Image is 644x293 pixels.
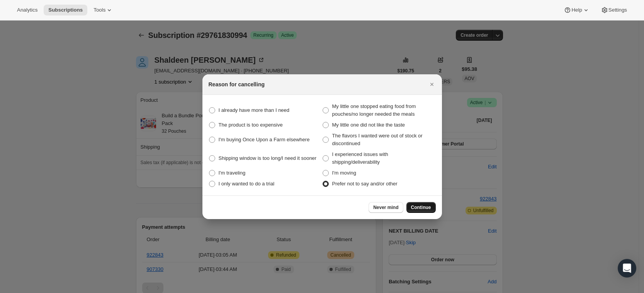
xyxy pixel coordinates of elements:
span: Analytics [17,7,37,13]
span: I only wanted to do a trial [219,181,275,187]
span: My little one stopped eating food from pouches/no longer needed the meals [332,103,416,117]
span: Continue [411,204,431,211]
div: Open Intercom Messenger [618,259,636,278]
button: Close [427,79,437,90]
button: Tools [89,5,118,15]
span: I already have more than I need [219,107,290,113]
span: I'm traveling [219,170,246,176]
button: Continue [406,202,436,213]
span: Settings [608,7,627,13]
button: Never mind [369,202,403,213]
span: I experienced issues with shipping/deliverability [332,151,388,165]
button: Help [559,5,594,15]
h2: Reason for cancelling [209,81,265,88]
span: Subscriptions [48,7,83,13]
span: I'm moving [332,170,356,176]
span: Shipping window is too long/I need it sooner [219,155,317,161]
span: The product is too expensive [219,122,283,128]
span: Tools [93,7,105,13]
button: Settings [596,5,632,15]
span: Never mind [373,204,398,211]
button: Subscriptions [44,5,87,15]
span: The flavors I wanted were out of stock or discontinued [332,133,423,146]
span: My little one did not like the taste [332,122,405,128]
button: Analytics [12,5,42,15]
span: I'm buying Once Upon a Farm elsewhere [219,137,310,142]
span: Prefer not to say and/or other [332,181,398,187]
span: Help [571,7,582,13]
